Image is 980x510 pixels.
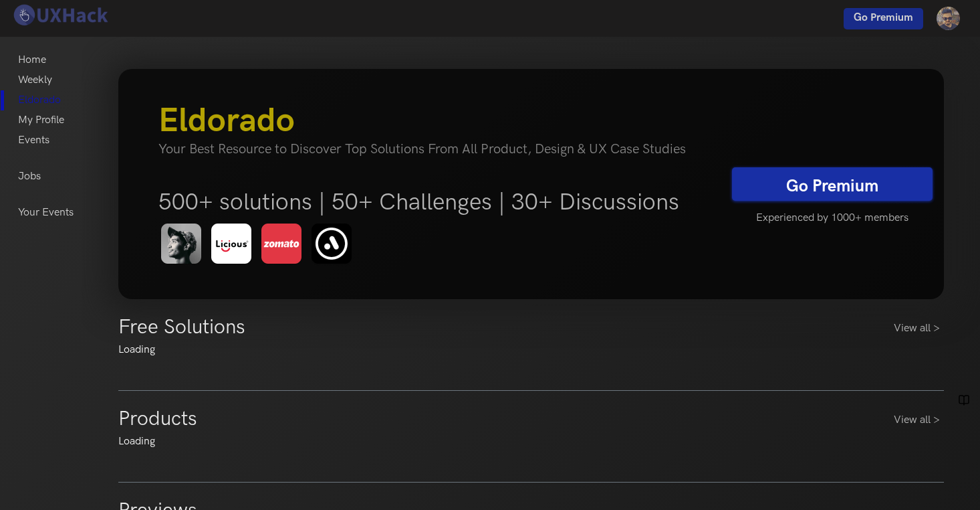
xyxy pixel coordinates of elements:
a: Weekly [18,70,52,90]
h5: 500+ solutions | 50+ Challenges | 30+ Discussions [158,188,713,216]
a: Eldorado [18,90,61,110]
a: View all > [894,321,944,337]
h3: Products [118,407,197,431]
a: Go Premium [732,167,933,201]
h3: Eldorado [158,101,713,141]
h5: Experienced by 1000+ members [732,204,933,232]
a: Your Events [18,203,74,223]
div: Loading [118,342,944,358]
a: Home [18,50,46,70]
a: My Profile [18,110,64,131]
a: Jobs [18,167,41,187]
a: View all > [894,412,944,428]
img: Your profile pic [937,7,960,30]
img: UXHack logo [10,3,110,27]
a: Events [18,131,49,151]
div: Loading [118,434,944,450]
h3: Free Solutions [118,315,245,339]
img: eldorado-banner-1.png [158,222,360,267]
span: Go Premium [854,11,913,24]
a: Go Premium [844,8,923,29]
h4: Your Best Resource to Discover Top Solutions From All Product, Design & UX Case Studies [158,141,713,157]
